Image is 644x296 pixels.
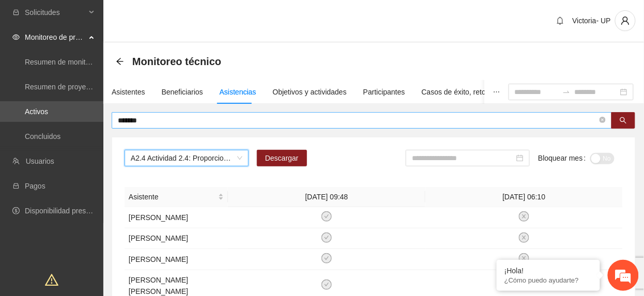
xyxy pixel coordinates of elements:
[25,182,45,190] a: Pagos
[485,80,509,104] button: ellipsis
[12,9,20,16] span: inbox
[116,57,124,66] span: arrow-left
[611,112,635,129] button: search
[132,53,221,70] span: Monitoreo técnico
[321,211,332,222] span: check-circle
[562,88,571,96] span: swap-right
[220,86,256,98] div: Asistencias
[112,86,145,98] div: Asistentes
[363,86,405,98] div: Participantes
[504,276,592,284] p: ¿Cómo puedo ayudarte?
[125,228,228,250] td: [PERSON_NAME]
[552,12,569,29] button: bell
[273,86,347,98] div: Objetivos y actividades
[538,150,590,166] label: Bloquear mes
[257,150,307,166] button: Descargar
[228,187,425,207] th: [DATE] 09:48
[129,191,216,202] span: Asistente
[45,273,58,287] span: warning
[25,207,113,215] a: Disponibilidad presupuestal
[321,253,332,263] span: check-circle
[600,116,606,126] span: close-circle
[125,187,228,207] th: Asistente
[553,17,568,25] span: bell
[590,153,615,164] button: Bloquear mes
[5,191,197,227] textarea: Escriba su mensaje y pulse “Intro”
[422,86,532,98] div: Casos de éxito, retos y obstáculos
[616,16,635,25] span: user
[60,92,143,197] span: Estamos en línea.
[25,2,86,23] span: Solicitudes
[125,249,228,270] td: [PERSON_NAME]
[170,5,194,30] div: Minimizar ventana de chat en vivo
[425,187,623,207] th: [DATE] 06:10
[116,57,124,66] div: Back
[519,211,529,222] span: close-circle
[504,267,592,275] div: ¡Hola!
[26,157,54,165] a: Usuarios
[562,88,571,96] span: to
[620,117,627,125] span: search
[519,253,529,263] span: close-circle
[54,53,174,66] div: Chatee con nosotros ahora
[162,86,203,98] div: Beneficiarios
[25,58,100,66] a: Resumen de monitoreo
[25,107,48,116] a: Activos
[12,34,20,41] span: eye
[615,10,636,31] button: user
[25,27,86,48] span: Monitoreo de proyectos
[265,152,299,164] span: Descargar
[25,132,60,141] a: Concluidos
[493,88,500,96] span: ellipsis
[519,232,529,243] span: close-circle
[600,117,606,123] span: close-circle
[125,207,228,228] td: [PERSON_NAME]
[573,17,611,25] span: Victoria- UP
[321,232,332,243] span: check-circle
[321,279,332,290] span: check-circle
[603,153,611,164] span: No
[131,150,242,166] span: A2.4 Actividad 2.4: Proporcionar terapias cognitivo-conductuales de seguimiento a adolescentes y ...
[25,83,135,91] a: Resumen de proyectos aprobados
